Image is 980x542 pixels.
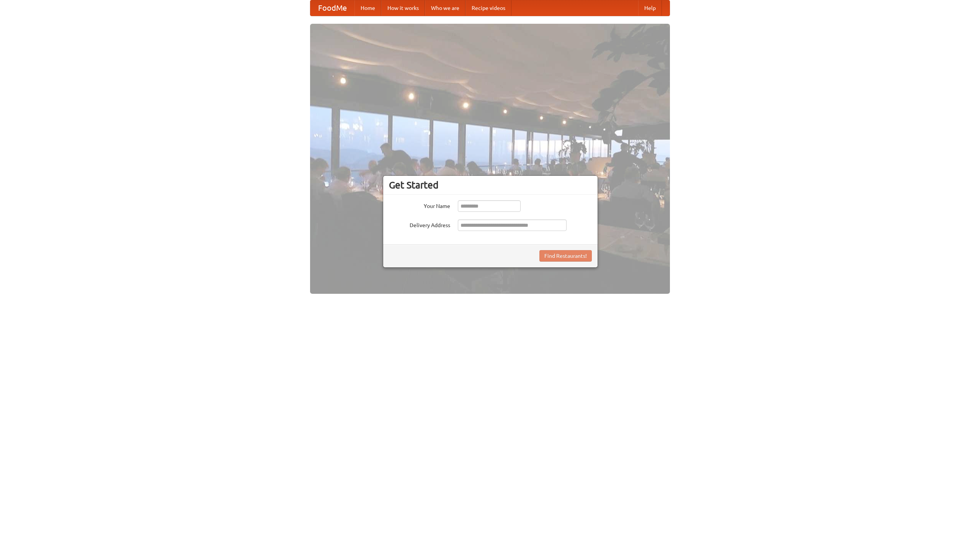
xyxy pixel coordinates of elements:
a: Recipe videos [465,0,511,16]
h3: Get Started [389,179,592,191]
button: Find Restaurants! [539,250,592,262]
a: Help [638,0,662,16]
a: Home [354,0,381,16]
label: Delivery Address [389,219,450,229]
label: Your Name [389,200,450,210]
a: Who we are [425,0,465,16]
a: FoodMe [310,0,354,16]
a: How it works [381,0,425,16]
